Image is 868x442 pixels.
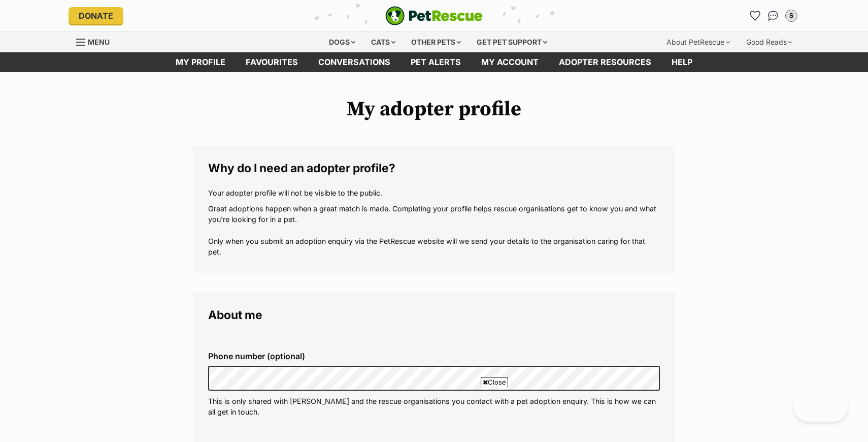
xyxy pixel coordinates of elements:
a: Favourites [747,8,763,24]
a: Donate [69,7,123,24]
p: Your adopter profile will not be visible to the public. [208,187,660,198]
a: Conversations [765,8,781,24]
legend: Why do I need an adopter profile? [208,162,660,175]
a: Help [661,52,703,72]
fieldset: Why do I need an adopter profile? [193,146,675,273]
a: Pet alerts [400,52,471,72]
a: Menu [76,32,117,50]
h1: My adopter profile [193,98,675,121]
a: My profile [165,52,236,72]
span: Close [481,377,508,387]
a: Favourites [236,52,308,72]
div: Cats [364,32,403,52]
img: chat-41dd97257d64d25036548639549fe6c8038ab92f7586957e7f3b1b290dea8141.svg [768,11,779,21]
span: Menu [88,38,110,46]
iframe: Help Scout Beacon - Open [794,391,848,422]
a: My account [471,52,549,72]
button: My account [783,8,799,24]
div: Good Reads [739,32,799,52]
p: Great adoptions happen when a great match is made. Completing your profile helps rescue organisat... [208,203,660,258]
ul: Account quick links [747,8,799,24]
a: Adopter resources [549,52,661,72]
a: conversations [308,52,400,72]
div: Other pets [404,32,468,52]
div: S [786,11,796,21]
div: About PetRescue [659,32,737,52]
label: Phone number (optional) [208,352,660,361]
iframe: Advertisement [249,391,619,437]
div: Dogs [322,32,362,52]
div: Get pet support [470,32,554,52]
p: This is only shared with [PERSON_NAME] and the rescue organisations you contact with a pet adopti... [208,396,660,418]
a: PetRescue [385,6,483,25]
img: logo-e224e6f780fb5917bec1dbf3a21bbac754714ae5b6737aabdf751b685950b380.svg [385,6,483,25]
legend: About me [208,308,660,322]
